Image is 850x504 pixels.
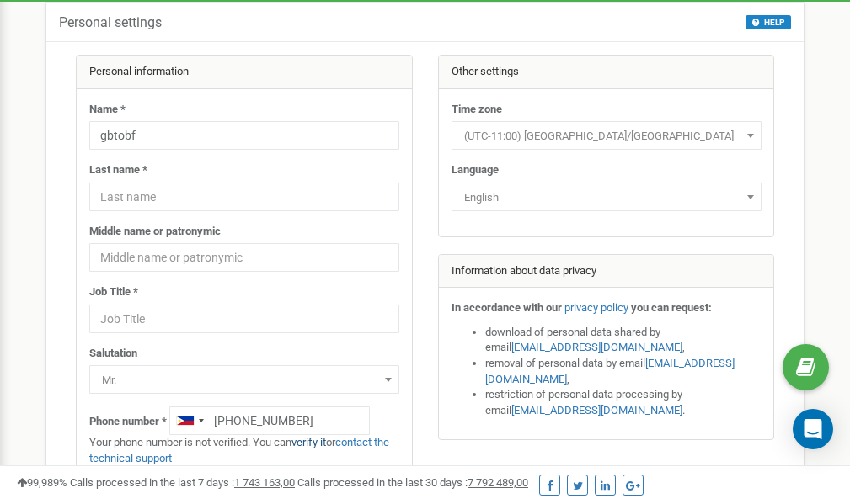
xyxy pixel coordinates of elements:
[17,476,67,489] span: 99,989%
[291,436,326,448] a: verify it
[485,387,762,418] li: restriction of personal data processing by email .
[452,183,762,211] span: English
[485,325,762,356] li: download of personal data shared by email ,
[89,121,399,150] input: Name
[439,56,774,89] div: Other settings
[89,102,126,118] label: Name *
[59,15,162,30] h5: Personal settings
[485,356,762,387] li: removal of personal data by email ,
[89,346,137,362] label: Salutation
[457,186,756,210] span: English
[468,476,528,489] u: 7 792 489,00
[746,15,791,29] button: HELP
[95,369,393,392] span: Mr.
[297,476,528,489] span: Calls processed in the last 30 days :
[452,301,562,314] strong: In accordance with our
[89,435,399,466] p: Your phone number is not verified. You can or
[89,162,147,178] label: Last name *
[77,56,412,89] div: Personal information
[452,121,762,150] span: (UTC-11:00) Pacific/Midway
[485,357,735,385] a: [EMAIL_ADDRESS][DOMAIN_NAME]
[89,224,221,240] label: Middle name or patronymic
[89,284,138,300] label: Job Title *
[89,436,389,464] a: contact the technical support
[511,341,682,353] a: [EMAIL_ADDRESS][DOMAIN_NAME]
[89,414,167,430] label: Phone number *
[169,406,370,435] input: +1-800-555-55-55
[793,409,833,449] div: Open Intercom Messenger
[511,404,682,416] a: [EMAIL_ADDRESS][DOMAIN_NAME]
[452,102,502,118] label: Time zone
[439,255,774,289] div: Information about data privacy
[89,365,399,394] span: Mr.
[89,243,399,272] input: Middle name or patronymic
[452,162,499,178] label: Language
[234,476,295,489] u: 1 743 163,00
[457,125,756,148] span: (UTC-11:00) Pacific/Midway
[564,301,628,314] a: privacy policy
[631,301,712,314] strong: you can request:
[89,305,399,333] input: Job Title
[170,407,209,434] div: Telephone country code
[89,183,399,211] input: Last name
[70,476,295,489] span: Calls processed in the last 7 days :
